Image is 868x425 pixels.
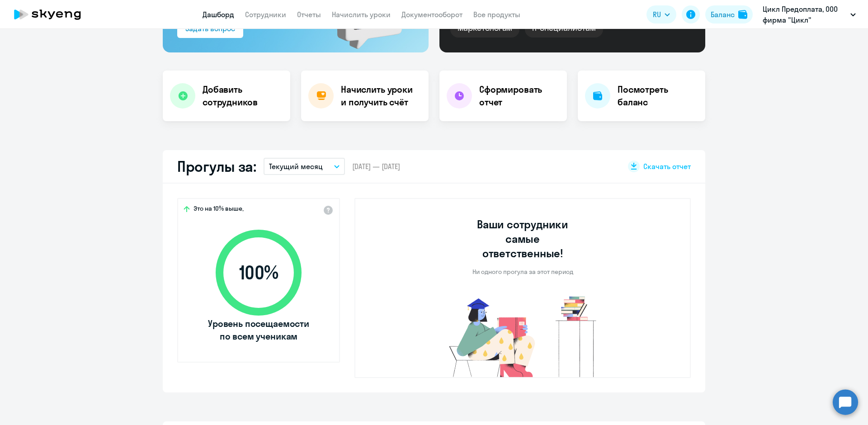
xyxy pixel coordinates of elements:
span: Это на 10% выше, [193,204,244,215]
h2: Прогулы за: [177,157,256,175]
button: Текущий месяц [264,158,345,175]
span: [DATE] — [DATE] [352,161,400,171]
h4: Начислить уроки и получить счёт [341,83,420,109]
a: Начислить уроки [332,10,391,19]
button: Задать вопрос [177,20,243,38]
a: Дашборд [203,10,234,19]
div: Баланс [711,9,735,20]
p: Цикл Предоплата, ООО фирма "Цикл" [763,4,847,25]
span: Скачать отчет [643,161,691,171]
button: Балансbalance [705,5,753,24]
a: Все продукты [473,10,520,19]
h4: Посмотреть баланс [618,83,698,109]
img: balance [738,10,747,19]
h4: Сформировать отчет [479,83,560,109]
a: Отчеты [297,10,321,19]
span: 100 % [207,262,311,283]
span: RU [653,9,661,20]
a: Сотрудники [245,10,286,19]
button: RU [646,5,676,24]
button: Цикл Предоплата, ООО фирма "Цикл" [758,4,860,25]
img: no-truants [432,294,613,377]
h4: Добавить сотрудников [203,83,283,109]
h3: Ваши сотрудники самые ответственные! [465,217,581,260]
p: Ни одного прогула за этот период [472,268,573,276]
a: Документооборот [401,10,462,19]
span: Уровень посещаемости по всем ученикам [207,317,311,343]
p: Текущий месяц [269,161,323,172]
